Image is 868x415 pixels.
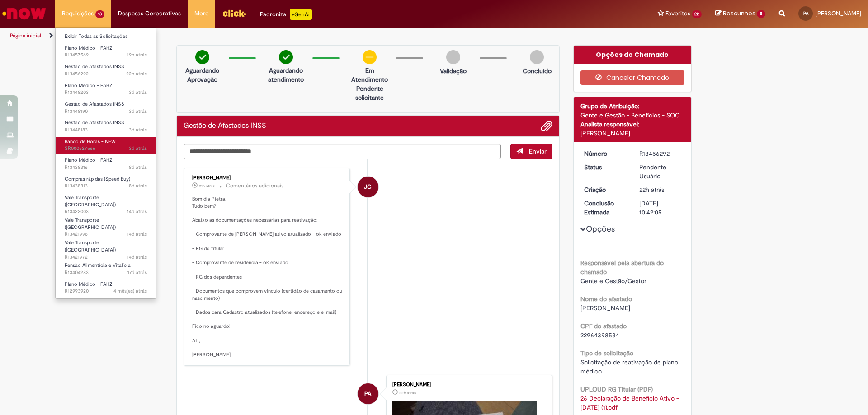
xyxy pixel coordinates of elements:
[65,254,147,261] span: R13421972
[510,144,552,159] button: Enviar
[56,174,156,191] a: Aberto R13438313 : Compras rápidas (Speed Buy)
[639,163,681,181] div: Pendente Usuário
[358,383,378,404] div: Pietra Laiane Do Nascimento De Almeida
[56,261,156,277] a: Aberto R13404283 : Pensão Alimentícia e Vitalícia
[129,145,147,152] span: 3d atrás
[580,120,685,129] div: Analista responsável:
[264,66,308,84] p: Aguardando atendimento
[127,254,147,261] span: 14d atrás
[129,126,147,133] span: 3d atrás
[127,208,147,215] span: 14d atrás
[65,176,130,182] span: Compras rápidas (Speed Buy)
[440,66,467,75] p: Validação
[65,145,147,152] span: SR000527566
[399,390,416,396] time: 28/08/2025 09:41:57
[65,45,113,51] span: Plano Médico - FAHZ
[580,358,680,375] span: Solicitação de reativação de plano médico
[65,281,113,288] span: Plano Médico - FAHZ
[113,288,147,294] span: 4 mês(es) atrás
[580,349,633,357] b: Tipo de solicitação
[56,43,156,60] a: Aberto R13457569 : Plano Médico - FAHZ
[65,194,116,208] span: Vale Transporte ([GEOGRAPHIC_DATA])
[56,137,156,154] a: Aberto SR000527566 : Banco de Horas - NEW
[118,9,181,18] span: Despesas Corporativas
[65,82,113,89] span: Plano Médico - FAHZ
[192,196,343,359] p: Bom dia Pietra, Tudo bem? Abaixo as documentações necessárias para reativação: - Comprovante de [...
[113,288,147,294] time: 30/04/2025 11:36:52
[65,119,124,126] span: Gestão de Afastados INSS
[65,262,131,269] span: Pensão Alimentícia e Vitalícia
[65,101,124,107] span: Gestão de Afastados INSS
[639,186,664,194] span: 22h atrás
[446,50,460,64] img: img-circle-grey.png
[715,9,765,18] a: Rascunhos
[127,51,147,58] time: 28/08/2025 12:24:34
[392,382,543,387] div: [PERSON_NAME]
[65,182,147,190] span: R13438313
[577,149,633,158] dt: Número
[56,99,156,116] a: Aberto R13448190 : Gestão de Afastados INSS
[65,51,147,59] span: R13457569
[127,269,147,276] span: 17d atrás
[665,9,690,18] span: Favoritos
[10,32,41,39] a: Página inicial
[65,239,116,253] span: Vale Transporte ([GEOGRAPHIC_DATA])
[56,215,156,235] a: Aberto R13421996 : Vale Transporte (VT)
[692,10,702,18] span: 22
[65,157,113,163] span: Plano Médico - FAHZ
[577,185,633,194] dt: Criação
[260,9,312,20] div: Padroniza
[65,89,147,96] span: R13448203
[580,385,653,393] b: UPLOUD RG Titular (PDF)
[580,129,685,138] div: [PERSON_NAME]
[580,277,646,285] span: Gente e Gestão/Gestor
[580,102,685,111] div: Grupo de Atribuição:
[358,177,378,197] div: Julia CostaSilvaBernardino
[580,331,619,339] span: 22964398534
[129,182,147,189] time: 22/08/2025 07:14:08
[580,111,685,120] div: Gente e Gestão - Benefícios - SOC
[580,304,630,312] span: [PERSON_NAME]
[127,208,147,215] time: 15/08/2025 18:16:29
[65,208,147,215] span: R13422003
[290,9,312,20] p: +GenAi
[279,50,293,64] img: check-circle-green.png
[577,163,633,172] dt: Status
[816,9,861,17] span: [PERSON_NAME]
[127,269,147,276] time: 12/08/2025 15:06:36
[56,81,156,98] a: Aberto R13448203 : Plano Médico - FAHZ
[530,50,544,64] img: img-circle-grey.png
[184,122,266,130] h2: Gestão de Afastados INSS Histórico de tíquete
[62,9,94,18] span: Requisições
[7,28,572,44] ul: Trilhas de página
[348,84,392,102] p: Pendente solicitante
[127,231,147,238] time: 15/08/2025 18:13:10
[56,32,156,42] a: Exibir Todas as Solicitações
[127,51,147,58] span: 19h atrás
[129,89,147,96] span: 3d atrás
[364,176,372,198] span: JC
[723,9,755,18] span: Rascunhos
[541,120,552,132] button: Adicionar anexos
[523,66,552,75] p: Concluído
[194,9,208,18] span: More
[129,126,147,133] time: 26/08/2025 12:41:57
[222,6,246,20] img: click_logo_yellow_360x200.png
[757,10,765,18] span: 6
[56,193,156,212] a: Aberto R13422003 : Vale Transporte (VT)
[580,70,685,85] button: Cancelar Chamado
[195,50,209,64] img: check-circle-green.png
[580,394,681,411] a: Download de 26 Declaração de Benefício Ativo - 12.08.2025 (1).pdf
[95,10,104,18] span: 13
[65,164,147,171] span: R13438316
[129,108,147,115] span: 3d atrás
[129,108,147,115] time: 26/08/2025 12:44:48
[580,322,627,330] b: CPF do afastado
[65,63,124,70] span: Gestão de Afastados INSS
[199,183,215,189] time: 28/08/2025 10:21:07
[803,10,808,16] span: PA
[399,390,416,396] span: 22h atrás
[129,145,147,152] time: 26/08/2025 12:29:08
[55,27,156,299] ul: Requisições
[56,155,156,172] a: Aberto R13438316 : Plano Médico - FAHZ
